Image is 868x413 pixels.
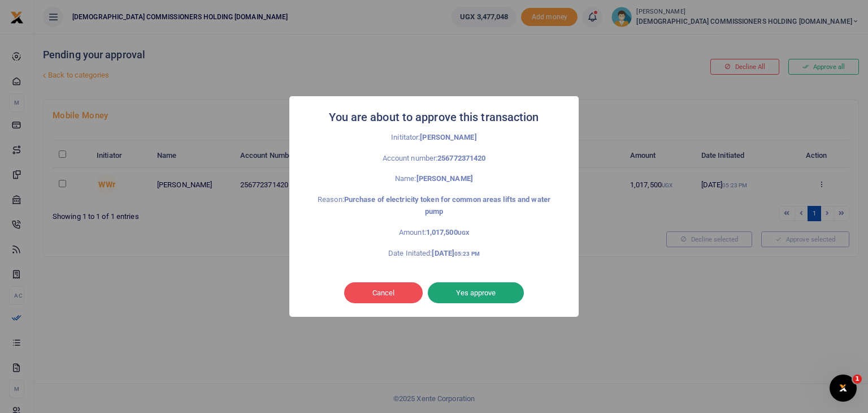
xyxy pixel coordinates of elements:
[458,230,469,236] small: UGX
[432,249,479,257] strong: [DATE]
[344,195,550,216] strong: Purchase of electricity token for common areas lifts and water pump
[454,251,480,257] small: 05:23 PM
[314,132,554,144] p: Inititator:
[344,282,423,304] button: Cancel
[426,228,469,236] strong: 1,017,500
[329,107,539,127] h2: You are about to approve this transaction
[314,153,554,165] p: Account number:
[853,375,862,384] span: 1
[314,227,554,239] p: Amount:
[314,194,554,218] p: Reason:
[437,154,485,162] strong: 256772371420
[416,174,473,183] strong: [PERSON_NAME]
[314,173,554,185] p: Name:
[428,282,524,304] button: Yes approve
[314,248,554,260] p: Date Initated:
[830,375,857,402] iframe: Intercom live chat
[420,133,476,141] strong: [PERSON_NAME]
